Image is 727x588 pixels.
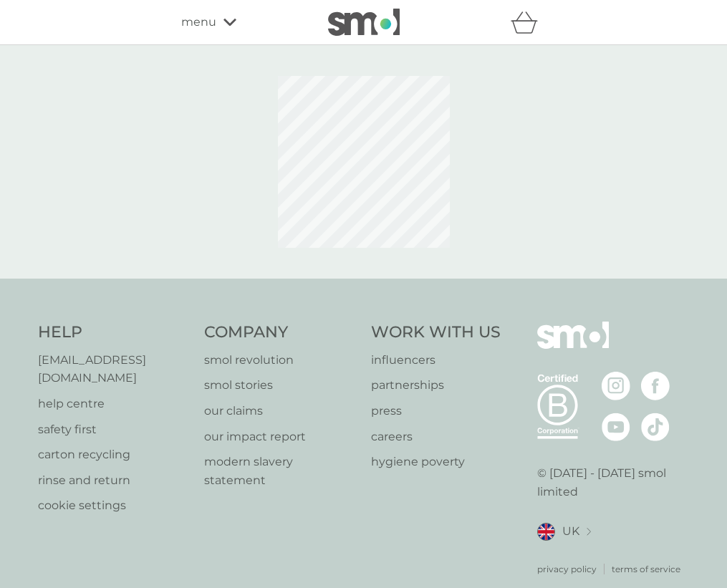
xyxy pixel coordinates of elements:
img: select a new location [587,528,591,536]
img: smol [328,9,400,36]
img: visit the smol Tiktok page [641,413,670,441]
a: careers [371,428,501,446]
a: [EMAIL_ADDRESS][DOMAIN_NAME] [38,351,191,387]
img: visit the smol Instagram page [602,372,630,400]
a: press [371,402,501,420]
a: rinse and return [38,471,191,490]
a: our claims [204,402,357,420]
a: cookie settings [38,496,191,515]
h4: Help [38,322,191,344]
a: partnerships [371,376,501,395]
img: visit the smol Facebook page [641,372,670,400]
a: modern slavery statement [204,453,357,489]
a: help centre [38,395,191,413]
a: hygiene poverty [371,453,501,471]
span: menu [181,13,216,32]
a: our impact report [204,428,357,446]
a: influencers [371,351,501,370]
div: basket [511,8,547,37]
p: © [DATE] - [DATE] smol limited [537,464,690,501]
h4: Company [204,322,357,344]
a: smol stories [204,376,357,395]
a: smol revolution [204,351,357,370]
a: carton recycling [38,445,191,464]
a: safety first [38,420,191,439]
h4: Work With Us [371,322,501,344]
img: visit the smol Youtube page [602,413,630,441]
a: terms of service [612,562,680,576]
img: smol [537,322,609,370]
a: privacy policy [537,562,597,576]
span: UK [562,522,579,541]
img: UK flag [537,523,555,541]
